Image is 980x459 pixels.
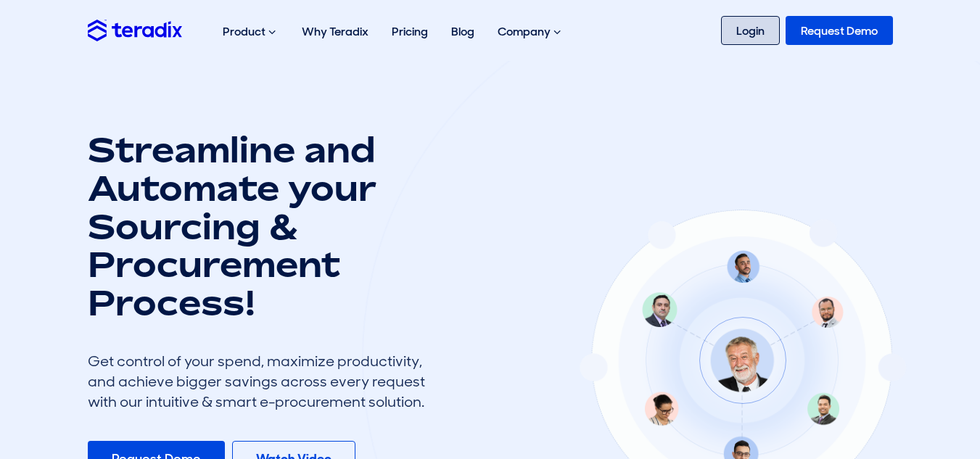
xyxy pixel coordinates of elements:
a: Blog [440,9,486,54]
div: Company [486,9,575,55]
iframe: Chatbot [884,363,960,439]
div: Get control of your spend, maximize productivity, and achieve bigger savings across every request... [88,351,436,412]
a: Request Demo [786,16,893,45]
a: Why Teradix [290,9,380,54]
a: Pricing [380,9,440,54]
img: Teradix logo [88,20,182,41]
h1: Streamline and Automate your Sourcing & Procurement Process! [88,131,436,322]
div: Product [211,9,290,55]
a: Login [721,16,780,45]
